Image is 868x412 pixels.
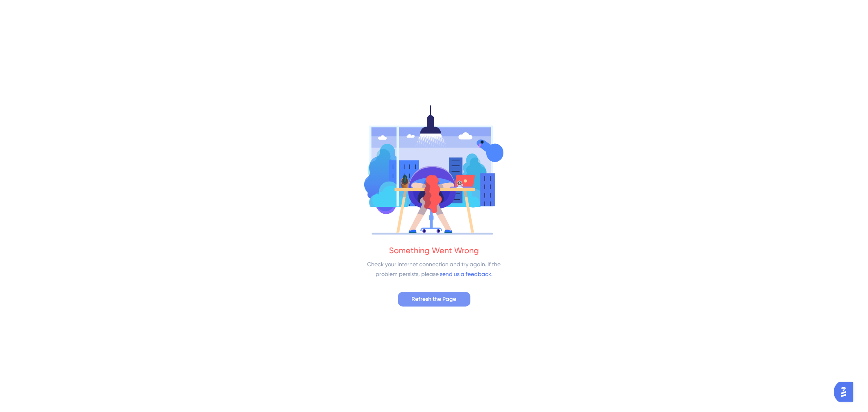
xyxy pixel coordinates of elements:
[389,245,479,256] div: Something Went Wrong
[398,292,470,307] button: Refresh the Page
[363,259,505,279] div: Check your internet connection and try again. If the problem persists, please
[440,271,492,277] a: send us a feedback.
[834,380,858,404] iframe: UserGuiding AI Assistant Launcher
[412,294,457,304] span: Refresh the Page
